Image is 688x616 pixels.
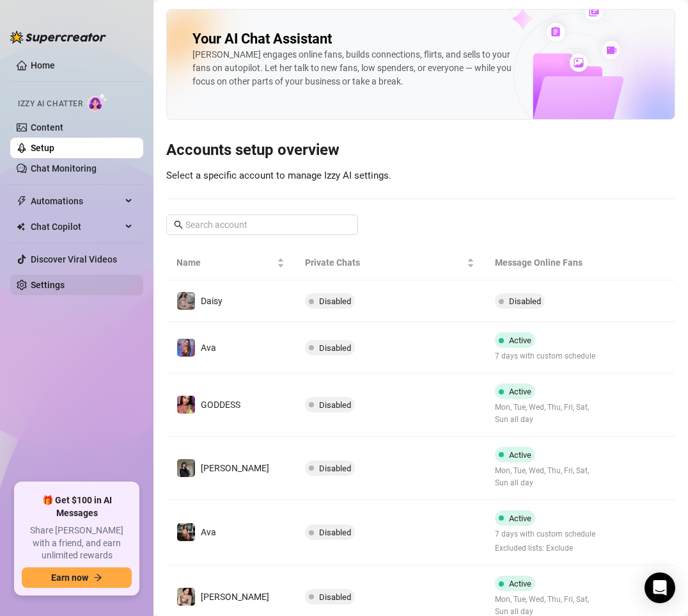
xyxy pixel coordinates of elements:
span: Disabled [319,528,351,537]
img: Jenna [177,588,195,606]
span: Disabled [319,464,351,473]
span: Active [509,336,531,345]
span: Excluded lists: Exclude [495,542,595,555]
th: Name [166,245,295,280]
span: Active [509,514,531,523]
span: GODDESS [201,400,240,410]
img: Chat Copilot [17,222,25,231]
a: Settings [31,280,65,290]
span: Active [509,387,531,396]
img: Daisy [177,292,195,310]
a: Setup [31,143,54,153]
span: Active [509,450,531,460]
span: Disabled [319,343,351,353]
img: Ava [177,339,195,357]
span: Disabled [319,296,351,306]
th: Message Online Fans [485,245,611,280]
span: Ava [201,527,216,537]
span: Private Chats [305,255,465,270]
span: 🎁 Get $100 in AI Messages [22,494,132,519]
span: 7 days with custom schedule [495,528,595,540]
th: Private Chats [295,245,485,280]
span: Share [PERSON_NAME] with a friend, and earn unlimited rewards [22,524,132,562]
a: Home [31,60,55,70]
span: [PERSON_NAME] [201,463,269,473]
h2: Your AI Chat Assistant [192,30,332,48]
a: Discover Viral Videos [31,254,117,264]
span: Daisy [201,296,223,306]
span: Disabled [319,400,351,410]
span: Disabled [319,592,351,602]
img: logo-BBDzfeDw.svg [10,31,106,44]
button: Earn nowarrow-right [22,567,132,588]
span: Automations [31,191,121,211]
div: [PERSON_NAME] engages online fans, builds connections, flirts, and sells to your fans on autopilo... [192,48,512,88]
div: Open Intercom Messenger [645,572,675,603]
span: Name [176,255,274,270]
span: search [174,220,183,229]
span: Active [509,579,531,588]
span: Mon, Tue, Wed, Thu, Fri, Sat, Sun all day [495,465,601,489]
span: thunderbolt [17,196,27,206]
span: Mon, Tue, Wed, Thu, Fri, Sat, Sun all day [495,401,601,426]
span: Disabled [509,296,541,306]
span: Earn now [51,572,88,583]
img: Ava [177,523,195,541]
span: Izzy AI Chatter [18,98,82,110]
img: AI Chatter [88,93,107,111]
span: [PERSON_NAME] [201,592,269,602]
input: Search account [185,218,340,232]
span: Select a specific account to manage Izzy AI settings. [166,170,391,181]
h3: Accounts setup overview [166,140,675,161]
img: Anna [177,459,195,477]
span: Chat Copilot [31,216,121,237]
span: 7 days with custom schedule [495,350,595,362]
span: Ava [201,343,216,353]
a: Content [31,122,63,133]
span: arrow-right [93,573,102,582]
a: Chat Monitoring [31,163,97,174]
img: GODDESS [177,396,195,414]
